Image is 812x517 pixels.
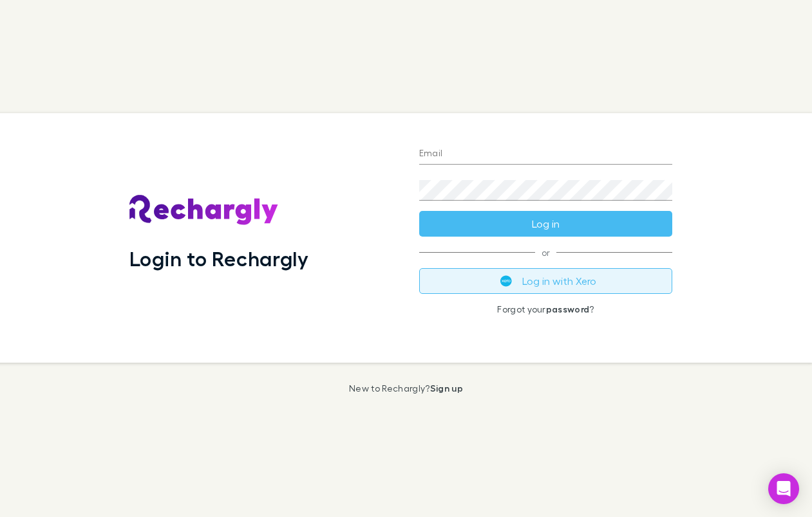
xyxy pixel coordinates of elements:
[129,246,309,271] h1: Login to Rechargly
[419,268,673,294] button: Log in with Xero
[546,304,590,314] a: password
[419,211,673,237] button: Log in
[500,275,512,287] img: Xero's logo
[129,195,279,226] img: Rechargly's Logo
[419,304,673,314] p: Forgot your ?
[430,383,463,394] a: Sign up
[768,473,799,504] div: Open Intercom Messenger
[419,252,673,253] span: or
[349,383,463,394] p: New to Rechargly?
